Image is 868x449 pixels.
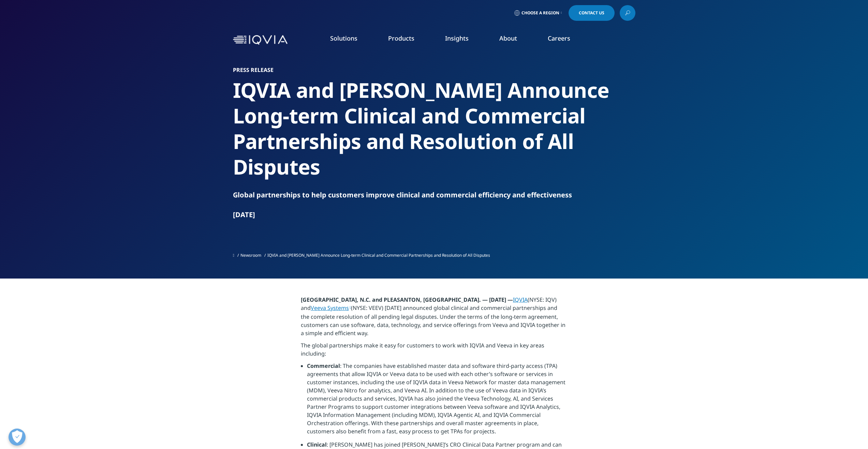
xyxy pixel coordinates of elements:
[9,429,26,446] button: Open Preferences
[445,34,469,42] a: Insights
[233,190,635,200] div: Global partnerships to help customers improve clinical and commercial efficiency and effectiveness
[301,296,567,341] p: (NYSE: IQV) and (NYSE: VEEV) [DATE] announced global clinical and commercial partnerships and the...
[307,362,340,370] strong: Commercial
[240,252,261,258] a: Newsroom
[267,252,490,258] span: IQVIA and [PERSON_NAME] Announce Long-term Clinical and Commercial Partnerships and Resolution of...
[569,5,615,21] a: Contact Us
[521,10,559,16] span: Choose a Region
[548,34,570,42] a: Careers
[579,11,604,15] span: Contact Us
[513,296,528,303] a: IQVIA
[233,35,288,45] img: IQVIA Healthcare Information Technology and Pharma Clinical Research Company
[388,34,414,42] a: Products
[330,34,357,42] a: Solutions
[311,304,351,312] a: Veeva Systems
[307,441,327,448] strong: Clinical
[290,24,635,56] nav: Primary
[233,210,635,220] div: [DATE]
[301,296,513,303] strong: [GEOGRAPHIC_DATA], N.C. and PLEASANTON, [GEOGRAPHIC_DATA]. — [DATE] —
[301,341,567,362] p: The global partnerships make it easy for customers to work with IQVIA and Veeva in key areas incl...
[307,362,567,440] li: : The companies have established master data and software third-party access (TPA) agreements tha...
[233,77,635,180] h2: IQVIA and [PERSON_NAME] Announce Long-term Clinical and Commercial Partnerships and Resolution of...
[499,34,517,42] a: About
[233,66,635,73] h1: Press Release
